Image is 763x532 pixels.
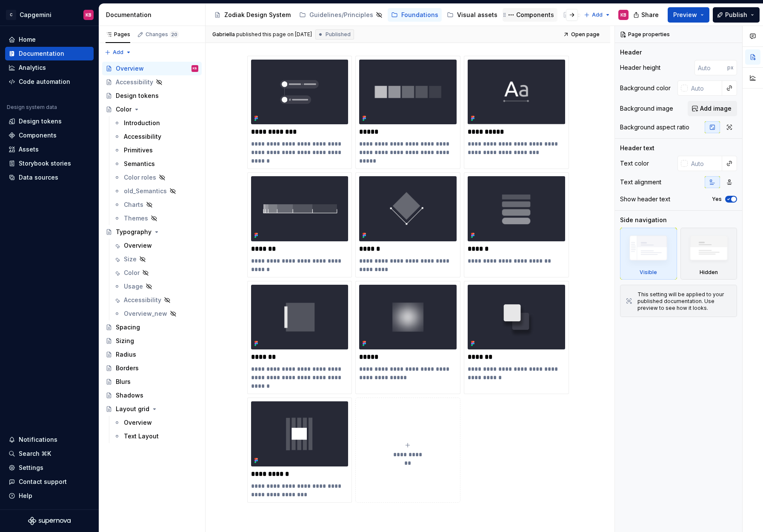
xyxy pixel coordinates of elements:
[110,429,202,443] a: Text Layout
[116,78,153,86] div: Accessibility
[6,10,16,20] div: C
[116,64,144,73] div: Overview
[620,159,649,168] div: Text color
[124,173,156,182] div: Color roles
[251,401,349,466] img: 8fe040fe-98bd-45cc-8555-bee88eac6944.png
[5,461,94,475] a: Settings
[468,285,565,349] img: a567f5d1-6f17-445e-9c1c-16846a707c0b.png
[468,60,565,124] img: 0774dff7-f976-417a-9079-b1ecb1b1cf9d.png
[19,492,32,500] div: Help
[251,285,349,349] img: 5685455c-d67a-4ed8-8a74-cae2db4f98c8.png
[620,216,667,224] div: Side navigation
[7,104,57,111] div: Design system data
[571,31,600,38] span: Open page
[86,11,91,18] div: KB
[102,225,202,239] a: Typography
[5,157,94,170] a: Storybook stories
[359,60,457,124] img: b7c52b82-eb07-4a7d-899d-245108ee520d.png
[503,8,557,22] a: Components
[193,64,197,73] div: KB
[110,252,202,266] a: Size
[5,129,94,142] a: Components
[236,31,312,38] div: published this page on [DATE]
[110,280,202,293] a: Usage
[326,31,351,38] span: Published
[110,307,202,320] a: Overview_new
[727,64,734,71] p: px
[5,143,94,156] a: Assets
[581,9,613,21] button: Add
[5,61,94,74] a: Analytics
[401,11,438,19] div: Foundations
[211,8,294,22] a: Zodiak Design System
[688,80,722,96] input: Auto
[620,48,642,57] div: Header
[110,198,202,212] a: Charts
[5,171,94,184] a: Data sources
[102,46,134,58] button: Add
[620,63,660,72] div: Header height
[668,7,709,23] button: Preview
[359,176,457,241] img: 710f91d3-1798-4d36-88f3-ffc562784e7e.png
[110,130,202,143] a: Accessibility
[713,7,760,23] button: Publish
[2,6,97,24] button: CCapgeminiKB
[110,184,202,198] a: old_Semantics
[116,337,134,345] div: Sizing
[124,432,159,440] div: Text Layout
[5,75,94,89] a: Code automation
[124,119,160,127] div: Introduction
[468,176,565,241] img: a7fc615f-6278-4b23-bf40-3b21b0f8c295.png
[116,350,136,359] div: Radius
[116,364,139,372] div: Borders
[116,105,131,114] div: Color
[19,435,57,444] div: Notifications
[629,7,664,23] button: Share
[116,378,131,386] div: Blurs
[725,11,747,19] span: Publish
[20,11,51,19] div: Capgemini
[560,29,603,40] a: Open page
[102,62,202,443] div: Page tree
[102,320,202,334] a: Spacing
[102,75,202,89] a: Accessibility
[673,11,697,19] span: Preview
[19,131,57,140] div: Components
[388,8,442,22] a: Foundations
[124,241,152,250] div: Overview
[106,11,202,19] div: Documentation
[124,269,140,277] div: Color
[5,114,94,128] a: Design tokens
[694,60,727,75] input: Auto
[19,77,70,86] div: Code automation
[620,104,673,113] div: Background image
[102,334,202,348] a: Sizing
[224,11,291,19] div: Zodiak Design System
[110,116,202,130] a: Introduction
[680,228,737,280] div: Hidden
[620,144,654,152] div: Header text
[110,266,202,280] a: Color
[124,214,148,223] div: Themes
[5,47,94,60] a: Documentation
[110,239,202,252] a: Overview
[116,92,159,100] div: Design tokens
[116,405,149,413] div: Layout grid
[124,200,143,209] div: Charts
[124,146,153,154] div: Primitives
[516,11,554,19] div: Components
[637,291,732,312] div: This setting will be applied to your published documentation. Use preview to see how it looks.
[19,49,64,58] div: Documentation
[457,11,497,19] div: Visual assets
[359,285,457,349] img: cf801ff8-9f2c-4405-869e-00975cfbe5fb.png
[620,11,626,18] div: KB
[102,103,202,116] a: Color
[110,293,202,307] a: Accessibility
[212,31,235,38] span: Gabriella
[251,60,349,124] img: 9df99358-ebcf-406b-b107-9cb38f1f4e45.png
[5,475,94,489] button: Contact support
[102,348,202,361] a: Radius
[592,11,603,18] span: Add
[641,11,659,19] span: Share
[124,255,137,263] div: Size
